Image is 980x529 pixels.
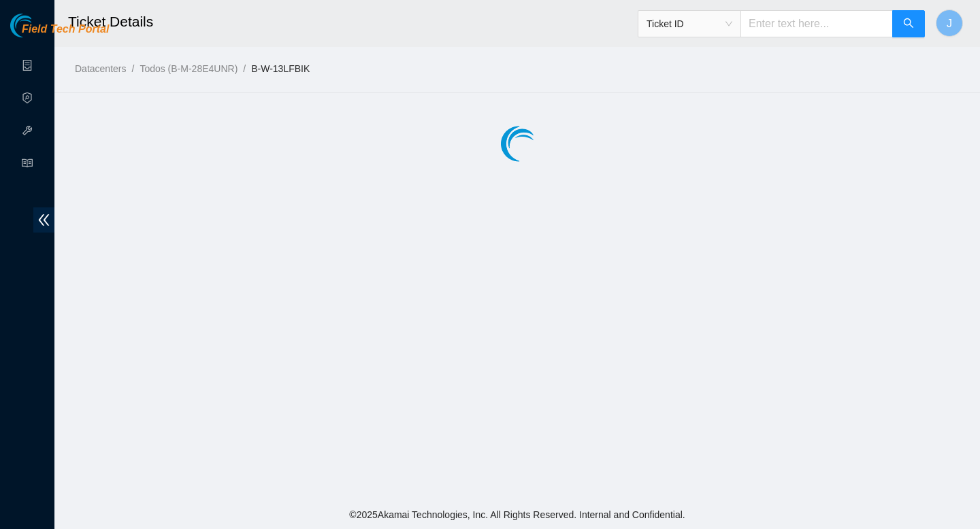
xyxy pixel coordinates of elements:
[647,14,732,34] span: Ticket ID
[75,63,126,74] a: Datacenters
[10,14,69,37] img: Akamai Technologies
[947,15,952,32] span: J
[22,152,33,179] span: read
[140,63,238,74] a: Todos (B-M-28E4UNR)
[740,10,893,37] input: Enter text here...
[936,10,963,37] button: J
[22,23,109,36] span: Field Tech Portal
[892,10,925,37] button: search
[251,63,310,74] a: B-W-13LFBIK
[903,18,914,31] span: search
[243,63,246,74] span: /
[54,500,980,529] footer: © 2025 Akamai Technologies, Inc. All Rights Reserved. Internal and Confidential.
[131,63,134,74] span: /
[10,24,109,42] a: Akamai TechnologiesField Tech Portal
[33,207,54,233] span: double-left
